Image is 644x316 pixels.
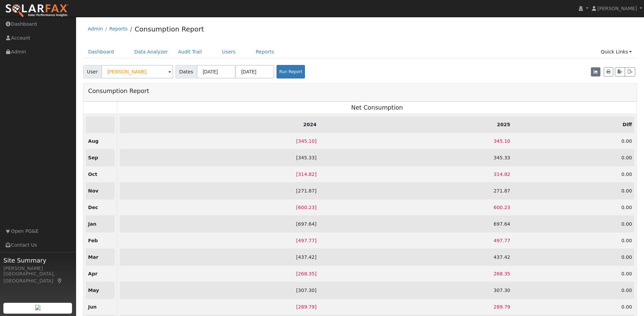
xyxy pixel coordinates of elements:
[120,282,319,299] td: 307.30
[88,288,99,293] strong: May
[512,282,634,299] td: 0.00
[597,6,637,11] span: [PERSON_NAME]
[173,46,207,58] a: Audit Trail
[625,67,635,77] button: Export Interval Data
[319,282,512,299] td: 307.30
[101,65,173,78] input: Select a User
[296,221,298,227] span: [
[512,166,634,182] td: 0.00
[512,133,634,149] td: 0.00
[88,155,98,160] strong: Sep
[319,266,512,282] td: 268.35
[296,288,298,293] span: [
[296,172,298,177] span: [
[315,172,317,177] span: ]
[120,199,319,216] td: 600.23
[88,304,97,310] strong: Jun
[120,149,319,166] td: 345.33
[296,205,298,210] span: [
[319,249,512,266] td: 437.42
[88,238,98,243] strong: Feb
[315,288,317,293] span: ]
[120,182,319,199] td: 271.87
[57,278,63,284] a: Map
[120,104,634,111] h3: Net Consumption
[251,46,279,58] a: Reports
[88,86,149,96] h3: Consumption Report
[88,138,99,144] strong: Aug
[512,232,634,249] td: 0.00
[296,254,298,260] span: [
[120,166,319,182] td: 314.82
[296,271,298,276] span: [
[319,216,512,232] td: 697.64
[596,46,637,58] a: Quick Links
[315,188,317,194] span: ]
[88,205,98,210] strong: Dec
[512,199,634,216] td: 0.00
[135,25,204,33] a: Consumption Report
[296,155,298,160] span: [
[512,216,634,232] td: 0.00
[88,271,98,276] strong: Apr
[319,166,512,182] td: 314.82
[604,67,613,77] button: Print
[591,67,600,77] button: Show Graph
[303,122,316,127] strong: 2024
[83,46,119,58] a: Dashboard
[319,232,512,249] td: 497.77
[296,304,298,310] span: [
[512,182,634,199] td: 0.00
[88,254,98,260] strong: Mar
[315,155,317,160] span: ]
[120,299,319,315] td: 289.79
[5,4,69,18] img: SolarFax
[315,304,317,310] span: ]
[88,172,97,177] strong: Oct
[315,238,317,243] span: ]
[615,67,625,77] button: Export to CSV
[120,266,319,282] td: 268.35
[319,182,512,199] td: 271.87
[512,299,634,315] td: 0.00
[319,149,512,166] td: 345.33
[217,46,241,58] a: Users
[315,271,317,276] span: ]
[3,265,72,272] div: [PERSON_NAME]
[315,138,317,144] span: ]
[512,149,634,166] td: 0.00
[512,266,634,282] td: 0.00
[88,188,99,194] strong: Nov
[296,188,298,194] span: [
[109,26,127,31] a: Reports
[315,254,317,260] span: ]
[35,305,41,310] img: retrieve
[497,122,510,127] strong: 2025
[315,205,317,210] span: ]
[175,65,197,78] span: Dates
[120,232,319,249] td: 497.77
[315,221,317,227] span: ]
[296,238,298,243] span: [
[88,26,103,31] a: Admin
[3,256,72,265] span: Site Summary
[120,249,319,266] td: 437.42
[120,133,319,149] td: 345.10
[512,249,634,266] td: 0.00
[319,299,512,315] td: 289.79
[129,46,173,58] a: Data Analyzer
[3,270,72,285] div: [GEOGRAPHIC_DATA], [GEOGRAPHIC_DATA]
[120,216,319,232] td: 697.64
[319,199,512,216] td: 600.23
[622,122,632,127] strong: Diff
[88,221,97,227] strong: Jan
[296,138,298,144] span: [
[83,65,102,78] span: User
[319,133,512,149] td: 345.10
[277,65,305,78] button: Run Report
